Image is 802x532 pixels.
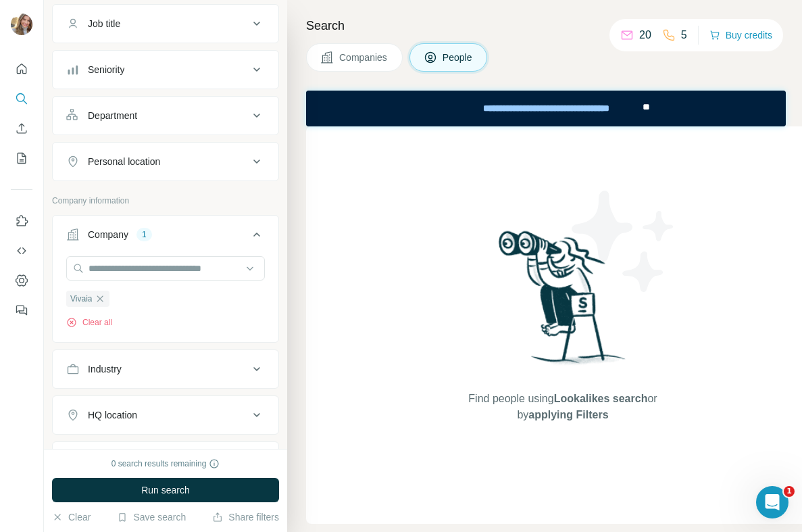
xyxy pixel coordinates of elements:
img: Surfe Illustration - Stars [563,180,684,302]
button: Enrich CSV [11,116,32,141]
span: Run search [141,483,190,497]
button: Job title [53,7,278,40]
button: Clear [52,510,91,524]
div: Seniority [88,63,124,76]
button: Use Surfe on LinkedIn [11,209,32,233]
button: My lists [11,146,32,170]
button: Use Surfe API [11,239,32,263]
div: Personal location [88,155,160,168]
button: Industry [53,353,278,385]
div: 1 [136,228,152,241]
div: Company [88,228,128,241]
button: Department [53,99,278,132]
span: Companies [339,51,389,64]
span: People [443,51,474,64]
div: Job title [88,17,120,30]
p: 20 [639,27,651,43]
button: HQ location [53,399,278,431]
button: Annual revenue ($) [53,445,278,477]
button: Clear all [66,316,112,329]
button: Company1 [53,218,278,256]
iframe: Intercom live chat [756,486,788,518]
div: Department [88,109,137,122]
img: Surfe Illustration - Woman searching with binoculars [493,227,633,378]
div: Industry [88,362,122,376]
button: Search [11,87,32,111]
span: Lookalikes search [554,393,648,404]
p: 5 [681,27,687,43]
button: Personal location [53,145,278,178]
button: Save search [117,510,186,524]
iframe: Banner [306,91,786,126]
button: Dashboard [11,268,32,293]
button: Buy credits [709,26,772,45]
img: Avatar [11,14,32,35]
span: Find people using or by [455,391,671,423]
span: applying Filters [528,409,608,420]
button: Share filters [212,510,279,524]
p: Company information [52,195,279,207]
span: 1 [784,486,795,497]
button: Run search [52,478,279,502]
button: Quick start [11,57,32,81]
div: 0 search results remaining [111,458,220,470]
h4: Search [306,16,786,35]
button: Seniority [53,53,278,86]
div: HQ location [88,408,137,422]
span: Vivaia [70,293,92,305]
button: Feedback [11,298,32,322]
